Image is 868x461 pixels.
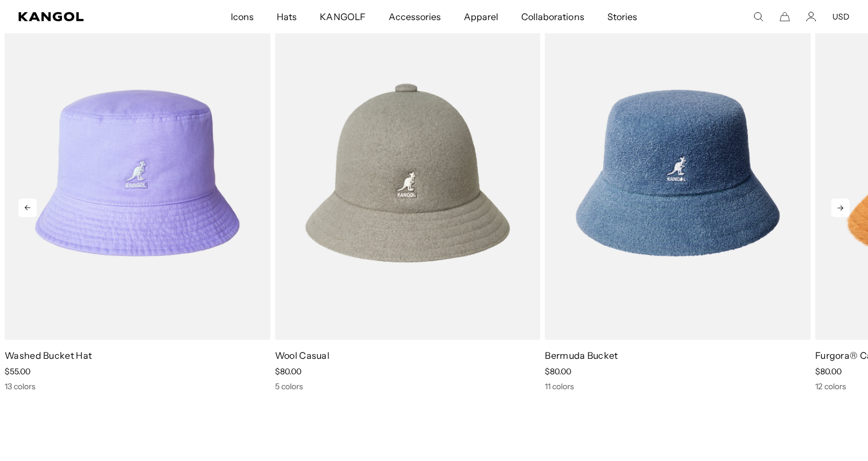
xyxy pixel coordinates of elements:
a: Washed Bucket Hat [5,350,92,361]
a: Account [806,11,816,22]
button: Cart [780,11,790,22]
div: 1 of 5 [540,6,811,392]
span: $80.00 [275,366,301,377]
a: Bermuda Bucket [545,350,618,361]
img: Bermuda Bucket [545,6,811,340]
summary: Search here [753,11,764,22]
a: Kangol [18,12,152,21]
span: $80.00 [545,366,571,377]
span: $80.00 [815,366,842,377]
button: USD [832,11,850,22]
img: Wool Casual [275,6,541,340]
span: $55.00 [5,366,30,377]
div: 5 of 5 [270,6,541,392]
div: 13 colors [5,381,270,392]
a: Wool Casual [275,350,330,361]
img: Washed Bucket Hat [5,6,270,340]
div: 11 colors [545,381,811,392]
div: 5 colors [275,381,541,392]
